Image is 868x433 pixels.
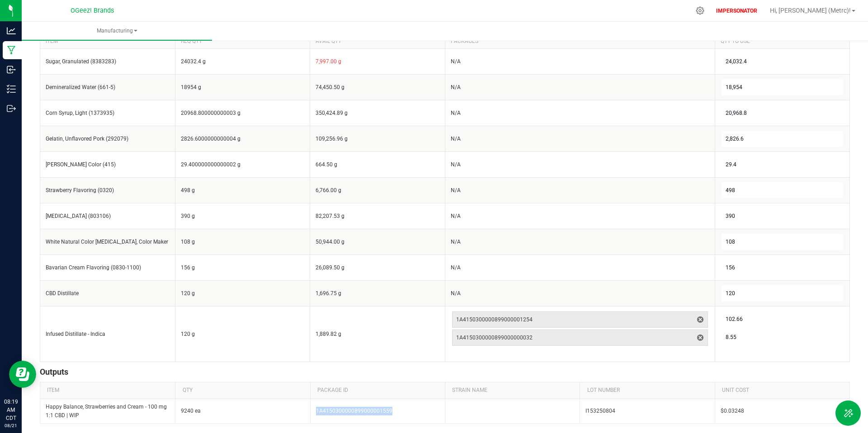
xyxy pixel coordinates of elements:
span: $0.03248 [721,408,744,414]
span: Manufacturing [22,27,212,35]
td: 20968.800000000003 g [175,100,310,126]
td: 1,889.82 g [310,306,445,362]
iframe: Resource center [9,361,36,388]
td: 6,766.00 g [310,177,445,203]
p: IMPERSONATOR [712,7,761,15]
td: 26,089.50 g [310,254,445,280]
p: 08/21 [4,422,18,429]
span: N/A [451,84,461,90]
span: 1A4150300000899000001559 [316,407,392,415]
span: 9240 ea [181,408,201,414]
span: N/A [451,290,461,297]
h3: Outputs [40,366,850,378]
td: 18954 g [175,74,310,100]
td: 664.50 g [310,151,445,177]
span: N/A [451,264,461,271]
td: 498 g [175,177,310,203]
td: 390 g [175,203,310,229]
span: QTY [183,386,193,394]
td: I153250804 [580,399,714,424]
td: 120 g [175,306,310,362]
div: Manage settings [694,6,706,15]
span: Hi, [PERSON_NAME] (Metrc)! [770,7,851,14]
td: 108 g [175,229,310,254]
span: STRAIN NAME [452,386,487,394]
span: Happy Balance, Strawberries and Cream - 100 mg 1:1 CBD | WIP [46,403,170,420]
span: LOT NUMBER [587,386,620,394]
span: N/A [451,110,461,116]
td: 50,944.00 g [310,229,445,254]
span: N/A [451,161,461,168]
td: 109,256.96 g [310,126,445,151]
span: N/A [451,239,461,245]
td: 74,450.50 g [310,74,445,100]
p: 08:19 AM CDT [4,398,18,422]
inline-svg: Inventory [7,85,16,94]
span: PACKAGE ID [317,386,348,394]
td: 120 g [175,280,310,306]
span: N/A [451,136,461,142]
inline-svg: Manufacturing [7,46,16,55]
inline-svg: Analytics [7,26,16,35]
td: 24032.4 g [175,48,310,74]
button: Toggle Menu [835,400,861,426]
a: Manufacturing [22,22,212,41]
span: OGeez! Brands [71,7,114,14]
span: N/A [451,187,461,193]
inline-svg: Inbound [7,65,16,74]
div: Data table [40,382,849,424]
span: Unit Cost [722,386,749,394]
span: N/A [451,58,461,65]
td: 350,424.89 g [310,100,445,126]
span: N/A [451,213,461,219]
inline-svg: Outbound [7,104,16,113]
td: 82,207.53 g [310,203,445,229]
td: 29.400000000000002 g [175,151,310,177]
span: ITEM [47,386,59,394]
td: 1,696.75 g [310,280,445,306]
td: 7,997.00 g [310,48,445,74]
td: 156 g [175,254,310,280]
td: 2826.6000000000004 g [175,126,310,151]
